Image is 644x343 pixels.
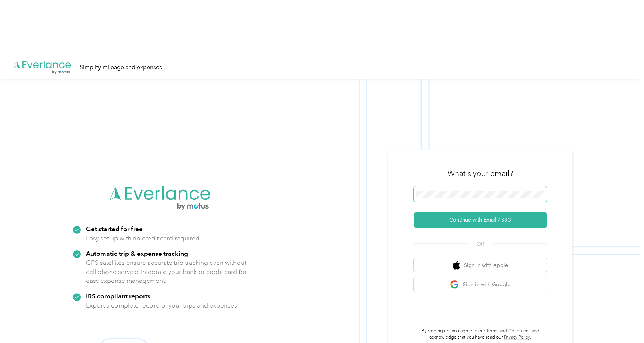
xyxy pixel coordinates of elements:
[86,234,200,243] p: Easy set up with no credit card required
[414,258,547,272] button: apple logoSign in with Apple
[86,250,188,257] strong: Automatic trip & expense tracking
[86,258,247,285] p: GPS satellites ensure accurate trip tracking even without cell phone service. Integrate your bank...
[86,292,150,300] strong: IRS compliant reports
[504,335,530,340] a: Privacy Policy
[453,261,460,270] img: apple logo
[467,240,493,248] span: OR
[86,301,239,310] p: Export a complete record of your trips and expenses.
[86,225,143,233] strong: Get started for free
[80,63,162,72] div: Simplify mileage and expenses
[414,212,547,228] button: Continue with Email / SSO
[414,277,547,292] button: google logoSign in with Google
[447,168,513,179] h3: What's your email?
[486,328,530,334] a: Terms and Conditions
[450,280,459,289] img: google logo
[414,328,547,341] p: By signing up, you agree to our and acknowledge that you have read our .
